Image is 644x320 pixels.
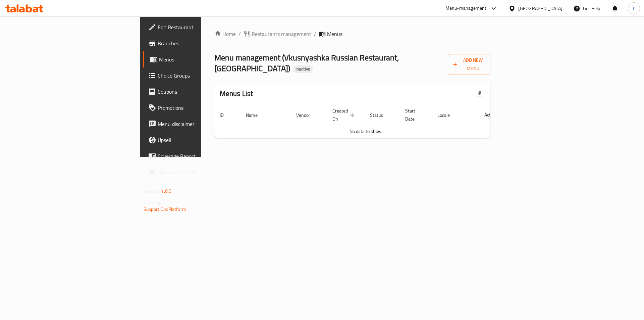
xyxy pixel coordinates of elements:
[214,105,517,138] table: enhanced table
[159,55,243,63] span: Menus
[350,127,382,136] span: No data to show
[143,100,248,116] a: Promotions
[467,105,517,125] th: Actions
[214,50,399,76] span: Menu management ( Vkusnyashka Russian Restaurant, [GEOGRAPHIC_DATA] )
[437,111,459,119] span: Locale
[293,66,313,72] span: Inactive
[220,111,232,119] span: ID
[158,39,243,47] span: Branches
[158,152,243,160] span: Coverage Report
[161,187,171,195] span: 1.0.0
[220,89,253,99] h2: Menus List
[252,30,311,38] span: Restaurants management
[472,86,488,102] div: Export file
[158,168,243,176] span: Grocery Checklist
[158,120,243,128] span: Menu disclaimer
[445,4,487,12] div: Menu-management
[144,187,160,195] span: Version:
[405,107,424,123] span: Start Date
[332,107,357,123] span: Created On
[143,164,248,180] a: Grocery Checklist
[143,19,248,35] a: Edit Restaurant
[327,30,342,38] span: Menus
[214,30,490,38] nav: breadcrumb
[296,111,319,119] span: Vendor
[293,65,313,73] div: Inactive
[453,56,485,73] span: Add New Menu
[158,88,243,96] span: Coupons
[143,67,248,84] a: Choice Groups
[158,72,243,80] span: Choice Groups
[518,5,562,12] div: [GEOGRAPHIC_DATA]
[158,136,243,144] span: Upsell
[143,35,248,51] a: Branches
[144,198,174,207] span: Get support on:
[244,30,311,38] a: Restaurants management
[448,54,490,75] button: Add New Menu
[143,148,248,164] a: Coverage Report
[144,205,186,214] a: Support.OpsPlatform
[158,23,243,31] span: Edit Restaurant
[633,5,635,12] span: f
[143,51,248,67] a: Menus
[370,111,392,119] span: Status
[246,111,266,119] span: Name
[143,116,248,132] a: Menu disclaimer
[143,132,248,148] a: Upsell
[143,84,248,100] a: Coupons
[314,30,316,38] li: /
[158,104,243,112] span: Promotions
